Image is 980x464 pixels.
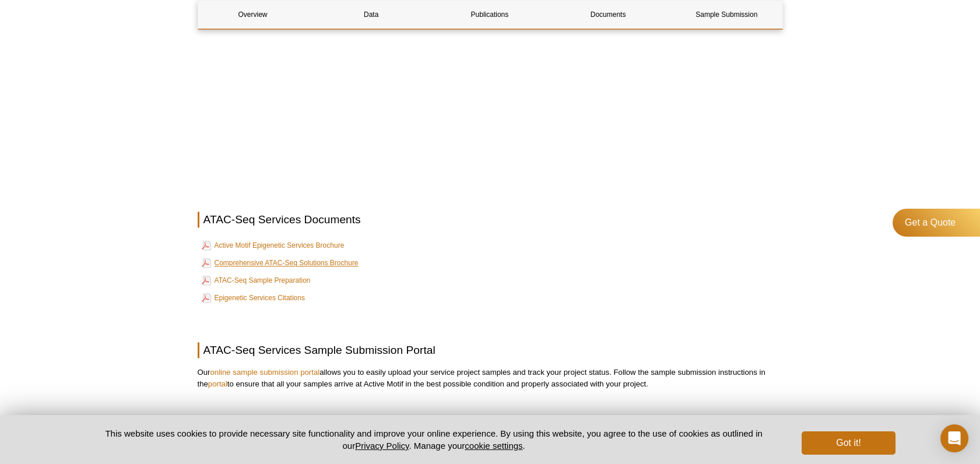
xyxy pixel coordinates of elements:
a: Sample Submission [672,1,781,29]
p: This website uses cookies to provide necessary site functionality and improve your online experie... [85,427,783,452]
button: cookie settings [465,441,522,451]
a: Data [317,1,426,29]
a: online sample submission portal [210,368,319,377]
a: Get a Quote [893,209,980,237]
a: Documents [553,1,663,29]
a: Comprehensive ATAC-Seq Solutions Brochure [202,256,359,270]
a: ATAC-Seq Sample Preparation [202,273,311,287]
a: Active Motif Epigenetic Services Brochure [202,238,345,252]
p: Our allows you to easily upload your service project samples and track your project status. Follo... [198,367,783,390]
div: Open Intercom Messenger [940,424,968,452]
a: portal [208,379,227,388]
a: Epigenetic Services Citations [202,291,305,305]
button: Got it! [802,431,895,455]
a: Privacy Policy [355,441,409,451]
a: Publications [435,1,545,29]
h2: ATAC-Seq Services Documents [198,212,783,227]
h2: ATAC-Seq Services Sample Submission Portal [198,342,783,358]
a: Overview [198,1,308,29]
